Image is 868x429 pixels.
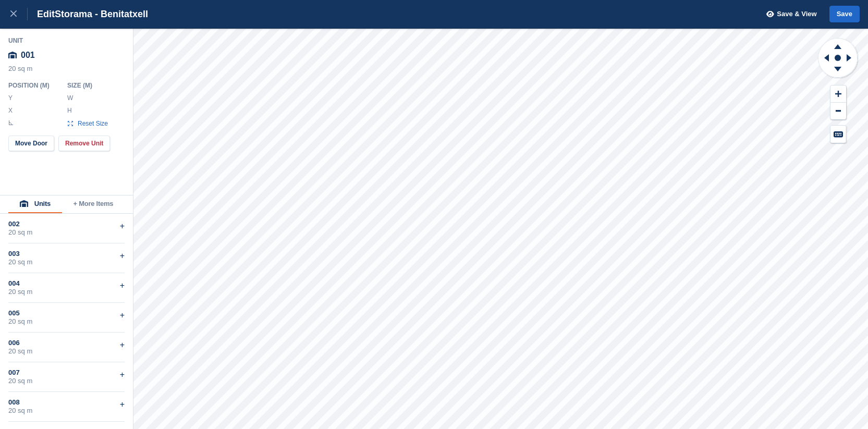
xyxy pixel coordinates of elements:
div: Unit [8,36,125,45]
div: 00520 sq m+ [8,303,125,333]
div: + [120,339,125,351]
div: 003 [8,250,125,258]
img: angle-icn.0ed2eb85.svg [9,120,13,125]
div: 004 [8,279,125,288]
span: Reset Size [77,119,108,128]
div: 001 [8,46,125,65]
div: + [120,369,125,381]
div: 00820 sq m+ [8,392,125,422]
div: Size ( M ) [67,81,113,90]
div: 00620 sq m+ [8,333,125,362]
label: X [8,106,14,115]
div: 20 sq m [8,377,125,385]
div: 20 sq m [8,407,125,415]
div: 20 sq m [8,317,125,326]
button: Units [8,195,62,213]
div: 00220 sq m+ [8,214,125,243]
label: H [67,106,72,115]
button: Move Door [8,136,54,151]
div: Position ( M ) [8,81,59,90]
div: Edit Storama - Benitatxell [28,8,148,20]
div: 007 [8,369,125,377]
div: 002 [8,220,125,228]
button: Keyboard Shortcuts [830,126,846,143]
label: Y [8,94,14,102]
div: + [120,250,125,262]
div: 008 [8,398,125,407]
div: 20 sq m [8,228,125,237]
button: + More Items [62,195,125,213]
div: 00320 sq m+ [8,243,125,273]
div: + [120,398,125,411]
button: Zoom Out [830,103,846,120]
span: Save & View [777,9,816,19]
button: Save & View [761,6,817,23]
div: 00720 sq m+ [8,362,125,392]
div: 20 sq m [8,347,125,356]
div: 00420 sq m+ [8,273,125,303]
div: 005 [8,309,125,317]
button: Save [829,6,860,23]
div: 006 [8,339,125,347]
button: Zoom In [830,85,846,103]
div: + [120,309,125,322]
div: + [120,220,125,232]
label: W [67,94,72,102]
div: + [120,279,125,292]
button: Remove Unit [58,136,110,151]
div: 20 sq m [8,65,125,78]
div: 20 sq m [8,258,125,266]
div: 20 sq m [8,288,125,296]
